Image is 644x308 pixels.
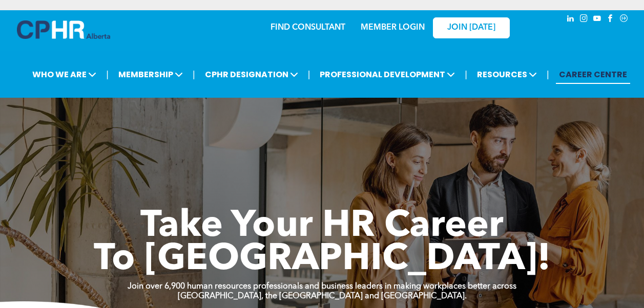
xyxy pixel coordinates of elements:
li: | [308,64,310,85]
a: CAREER CENTRE [556,65,630,84]
li: | [193,64,195,85]
a: facebook [605,13,616,27]
span: CPHR DESIGNATION [202,65,301,84]
span: MEMBERSHIP [115,65,186,84]
span: WHO WE ARE [29,65,99,84]
strong: Join over 6,900 human resources professionals and business leaders in making workplaces better ac... [128,282,516,291]
span: JOIN [DATE] [447,23,495,33]
li: | [547,64,549,85]
li: | [465,64,467,85]
a: instagram [578,13,590,27]
span: Take Your HR Career [140,208,504,245]
strong: [GEOGRAPHIC_DATA], the [GEOGRAPHIC_DATA] and [GEOGRAPHIC_DATA]. [178,292,467,300]
img: A blue and white logo for cp alberta [17,20,110,39]
span: To [GEOGRAPHIC_DATA]! [94,241,551,278]
a: linkedin [565,13,576,27]
a: youtube [592,13,603,27]
a: MEMBER LOGIN [361,24,425,32]
a: JOIN [DATE] [433,17,510,38]
span: RESOURCES [474,65,540,84]
li: | [106,64,109,85]
span: PROFESSIONAL DEVELOPMENT [317,65,458,84]
a: FIND CONSULTANT [271,24,345,32]
a: Social network [618,13,630,27]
